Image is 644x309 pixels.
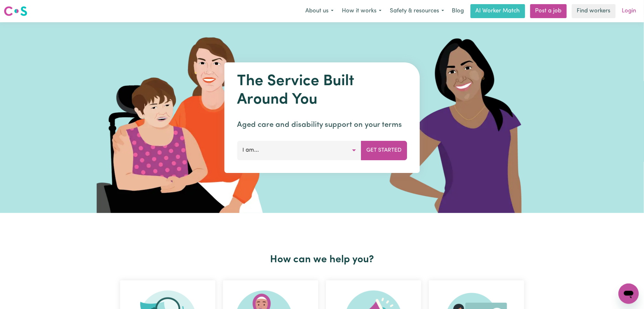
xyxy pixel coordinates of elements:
button: Get Started [361,141,407,160]
h2: How can we help you? [116,254,528,266]
button: How it works [338,4,386,18]
a: Find workers [572,4,616,18]
button: I am... [237,141,361,160]
a: Post a job [530,4,567,18]
img: Careseekers logo [4,5,27,17]
p: Aged care and disability support on your terms [237,119,407,131]
a: Login [618,4,640,18]
a: Careseekers logo [4,4,27,18]
button: Safety & resources [386,4,448,18]
iframe: Button to launch messaging window [619,284,639,304]
h1: The Service Built Around You [237,72,407,109]
a: AI Worker Match [471,4,525,18]
button: About us [301,4,338,18]
a: Blog [448,4,468,18]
